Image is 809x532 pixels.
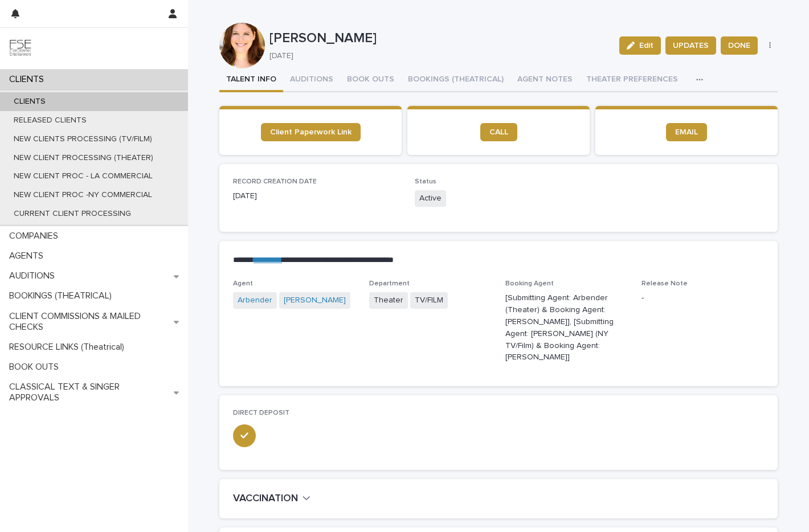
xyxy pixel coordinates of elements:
p: CLASSICAL TEXT & SINGER APPROVALS [5,382,174,403]
button: AUDITIONS [283,68,340,92]
button: Edit [619,36,661,55]
a: [PERSON_NAME] [284,294,346,306]
button: VACCINATION [233,493,310,505]
span: DONE [728,40,750,51]
span: Department [369,280,410,287]
p: AGENTS [5,251,52,261]
p: - [642,292,764,304]
a: Client Paperwork Link [261,123,361,141]
p: BOOK OUTS [5,362,68,373]
span: Status [415,178,436,185]
span: UPDATES [673,40,709,51]
p: [DATE] [233,190,401,202]
button: DONE [721,36,758,55]
p: [Submitting Agent: Arbender (Theater) & Booking Agent: [PERSON_NAME]], [Submitting Agent: [PERSON... [505,292,628,363]
p: CLIENT COMMISSIONS & MAILED CHECKS [5,311,174,333]
button: BOOK OUTS [340,68,401,92]
span: RECORD CREATION DATE [233,178,317,185]
span: Release Note [642,280,688,287]
span: EMAIL [675,128,698,136]
p: NEW CLIENTS PROCESSING (TV/FILM) [5,134,161,144]
span: Theater [369,292,408,309]
span: Client Paperwork Link [270,128,352,136]
img: 9JgRvJ3ETPGCJDhvPVA5 [9,37,32,60]
p: NEW CLIENT PROCESSING (THEATER) [5,153,162,163]
p: BOOKINGS (THEATRICAL) [5,290,121,301]
button: TALENT INFO [219,68,283,92]
button: BOOKINGS (THEATRICAL) [401,68,510,92]
a: Arbender [238,294,272,306]
p: RELEASED CLIENTS [5,116,96,125]
p: [DATE] [269,51,606,61]
button: THEATER PREFERENCES [579,68,685,92]
span: Agent [233,280,253,287]
h2: VACCINATION [233,493,298,505]
button: AGENT NOTES [510,68,579,92]
span: DIRECT DEPOSIT [233,410,289,416]
p: NEW CLIENT PROC -NY COMMERCIAL [5,190,161,200]
p: CURRENT CLIENT PROCESSING [5,209,140,219]
a: EMAIL [666,123,707,141]
button: UPDATES [665,36,716,55]
p: NEW CLIENT PROC - LA COMMERCIAL [5,171,162,181]
span: Booking Agent [505,280,554,287]
span: TV/FILM [410,292,448,309]
p: COMPANIES [5,231,67,242]
span: CALL [489,128,508,136]
p: [PERSON_NAME] [269,30,610,47]
p: CLIENTS [5,97,55,107]
p: RESOURCE LINKS (Theatrical) [5,342,133,353]
p: AUDITIONS [5,271,64,281]
p: CLIENTS [5,74,53,85]
a: CALL [480,123,517,141]
span: Active [415,190,446,207]
span: Edit [639,42,653,50]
